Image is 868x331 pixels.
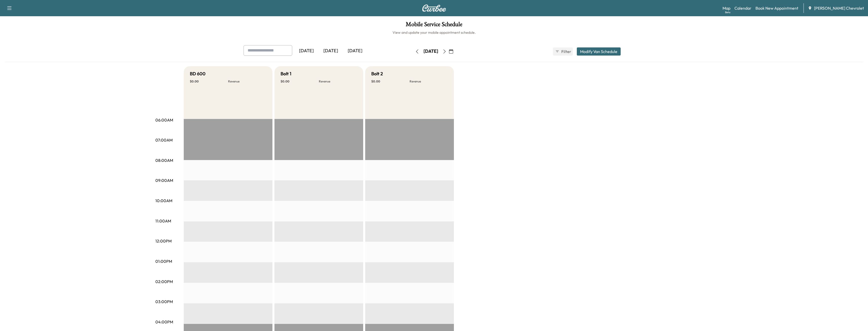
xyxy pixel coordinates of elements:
img: Curbee Logo [422,5,446,12]
p: 02:00PM [155,278,173,285]
div: [DATE] [294,45,319,57]
div: Beta [725,10,730,14]
p: Revenue [319,79,357,83]
p: 04:00PM [155,319,173,325]
a: MapBeta [723,5,730,11]
p: $ 0.00 [281,79,319,83]
h6: View and update your mobile appointment schedule. [5,30,863,35]
p: 10:00AM [155,198,172,204]
p: 03:00PM [155,299,173,305]
a: Book New Appointment [755,5,798,11]
h5: Bolt 1 [281,70,291,77]
p: 06:00AM [155,117,173,123]
p: Revenue [410,79,448,83]
div: [DATE] [343,45,367,57]
p: Revenue [228,79,266,83]
p: $ 0.00 [190,79,228,83]
p: 01:00PM [155,258,172,264]
p: 07:00AM [155,137,173,143]
span: Filter [561,48,570,55]
p: 12:00PM [155,238,172,244]
span: [PERSON_NAME] Chevrolet [814,5,864,11]
div: [DATE] [423,48,438,55]
p: 11:00AM [155,218,171,224]
h5: BD 600 [190,70,206,77]
button: Filter [553,47,573,56]
p: 08:00AM [155,157,173,163]
p: 09:00AM [155,177,173,183]
h1: Mobile Service Schedule [5,21,863,30]
button: Modify Van Schedule [577,47,621,56]
div: [DATE] [319,45,343,57]
a: Calendar [734,5,751,11]
p: $ 0.00 [371,79,410,83]
h5: Bolt 2 [371,70,383,77]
